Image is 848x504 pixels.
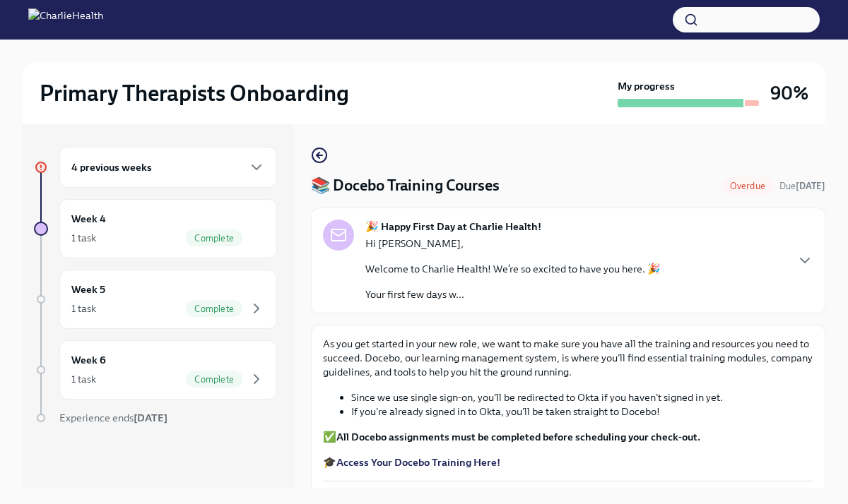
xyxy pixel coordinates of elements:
[71,282,105,297] h6: Week 5
[351,404,813,419] li: If you're already signed in to Okta, you'll be taken straight to Docebo!
[186,233,242,244] span: Complete
[186,374,242,385] span: Complete
[365,262,661,276] p: Welcome to Charlie Health! We’re so excited to have you here. 🎉
[40,79,349,107] h2: Primary Therapists Onboarding
[34,199,277,258] a: Week 41 taskComplete
[779,181,825,191] span: Due
[365,287,661,301] p: Your first few days w...
[71,211,106,227] h6: Week 4
[336,456,500,469] a: Access Your Docebo Training Here!
[34,270,277,329] a: Week 51 taskComplete
[323,455,813,469] p: 🎓
[779,179,825,193] span: August 19th, 2025 10:00
[71,160,152,175] h6: 4 previous weeks
[71,372,96,386] div: 1 task
[618,79,675,93] strong: My progress
[351,390,813,404] li: Since we use single sign-on, you'll be redirected to Okta if you haven't signed in yet.
[722,181,774,191] span: Overdue
[323,337,813,379] p: As you get started in your new role, we want to make sure you have all the training and resources...
[770,80,808,106] h3: 90%
[71,231,96,245] div: 1 task
[28,8,103,31] img: CharlieHealth
[34,340,277,400] a: Week 61 taskComplete
[323,430,813,444] p: ✅
[186,304,242,314] span: Complete
[71,352,106,368] h6: Week 6
[311,175,500,196] h4: 📚 Docebo Training Courses
[365,220,541,234] strong: 🎉 Happy First Day at Charlie Health!
[336,431,700,443] strong: All Docebo assignments must be completed before scheduling your check-out.
[365,236,661,251] p: Hi [PERSON_NAME],
[796,181,825,191] strong: [DATE]
[71,301,96,316] div: 1 task
[134,412,167,424] strong: [DATE]
[59,412,167,424] span: Experience ends
[59,147,277,188] div: 4 previous weeks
